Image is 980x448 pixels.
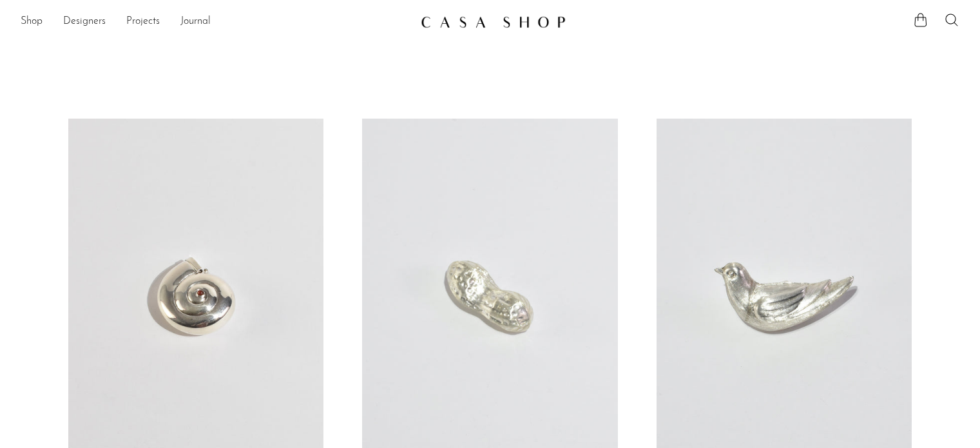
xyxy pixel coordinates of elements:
a: Designers [63,14,106,30]
a: Journal [180,14,211,30]
nav: Desktop navigation [21,11,410,33]
ul: NEW HEADER MENU [21,11,410,33]
a: Shop [21,14,43,30]
a: Projects [126,14,160,30]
